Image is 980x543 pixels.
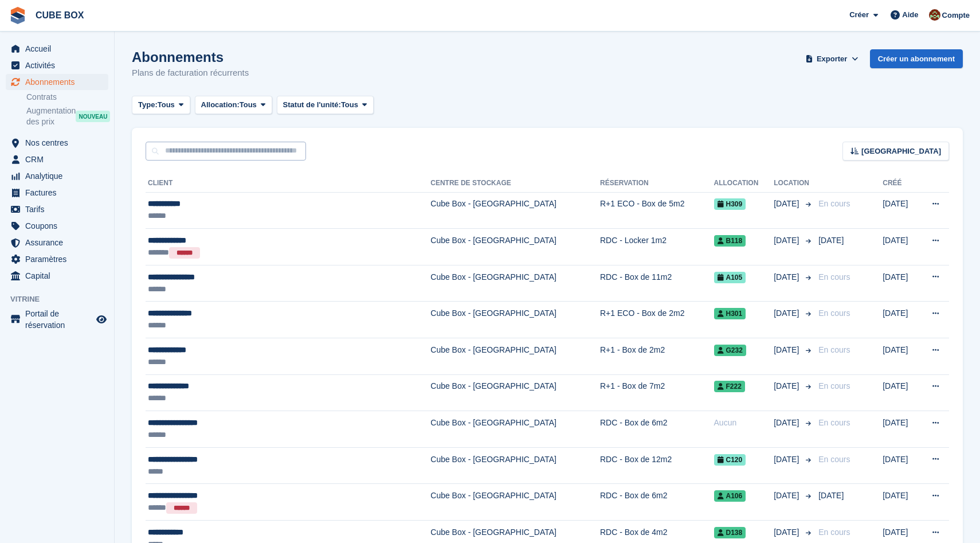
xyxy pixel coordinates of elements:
span: Coupons [25,218,94,234]
span: H309 [714,198,746,210]
td: RDC - Box de 11m2 [600,265,714,302]
span: [DATE] [818,491,844,500]
td: RDC - Box de 6m2 [600,411,714,448]
span: F222 [714,381,745,392]
span: En cours [818,272,850,282]
a: menu [6,41,108,57]
td: Cube Box - [GEOGRAPHIC_DATA] [430,265,600,302]
td: Cube Box - [GEOGRAPHIC_DATA] [430,374,600,411]
button: Type: Tous [132,96,190,115]
td: Cube Box - [GEOGRAPHIC_DATA] [430,411,600,448]
td: Cube Box - [GEOGRAPHIC_DATA] [430,302,600,338]
span: Augmentation des prix [26,106,76,127]
th: Allocation [714,174,774,193]
th: Location [774,174,814,193]
p: Plans de facturation récurrents [132,67,249,80]
span: [DATE] [774,454,801,466]
img: alex soubira [929,9,940,21]
td: RDC - Box de 6m2 [600,484,714,521]
th: Centre de stockage [430,174,600,193]
a: menu [6,251,108,267]
span: Créer [849,9,869,21]
span: Assurance [25,235,94,251]
a: menu [6,201,108,217]
a: menu [6,74,108,90]
span: Accueil [25,41,94,57]
th: Client [146,174,430,193]
a: menu [6,57,108,73]
span: Statut de l'unité: [283,99,341,111]
span: [DATE] [774,417,801,429]
a: Boutique d'aperçu [95,312,108,326]
span: Portail de réservation [25,308,94,331]
button: Statut de l'unité: Tous [277,96,374,115]
span: [DATE] [774,235,801,247]
span: Type: [138,99,158,111]
span: [DATE] [818,236,844,245]
span: En cours [818,418,850,427]
a: Contrats [26,92,108,103]
div: NOUVEAU [76,111,110,122]
a: menu [6,218,108,234]
span: Compte [942,10,970,21]
a: menu [6,168,108,184]
span: [DATE] [774,380,801,392]
th: Réservation [600,174,714,193]
span: En cours [818,199,850,208]
td: RDC - Box de 12m2 [600,447,714,484]
td: R+1 ECO - Box de 2m2 [600,302,714,338]
td: [DATE] [883,229,916,265]
span: Tous [158,99,175,111]
span: Nos centres [25,135,94,151]
span: En cours [818,455,850,464]
span: B118 [714,235,746,247]
span: H301 [714,308,746,319]
span: Paramètres [25,251,94,267]
td: RDC - Locker 1m2 [600,229,714,265]
td: R+1 - Box de 7m2 [600,374,714,411]
a: CUBE BOX [31,6,88,25]
span: D138 [714,527,746,538]
span: [DATE] [774,526,801,538]
span: [DATE] [774,271,801,283]
span: Tous [240,99,257,111]
span: [DATE] [774,198,801,210]
a: Augmentation des prix NOUVEAU [26,105,108,128]
span: Aide [902,9,918,21]
span: C120 [714,454,746,466]
th: Créé [883,174,916,193]
span: En cours [818,308,850,318]
span: G232 [714,345,746,356]
span: En cours [818,345,850,354]
button: Exporter [803,49,861,68]
td: R+1 - Box de 2m2 [600,338,714,375]
a: menu [6,185,108,201]
img: stora-icon-8386f47178a22dfd0bd8f6a31ec36ba5ce8667c1dd55bd0f319d3a0aa187defe.svg [9,7,26,24]
span: Vitrine [10,294,114,305]
h1: Abonnements [132,49,249,65]
a: menu [6,268,108,284]
a: menu [6,135,108,151]
td: Cube Box - [GEOGRAPHIC_DATA] [430,192,600,229]
td: R+1 ECO - Box de 5m2 [600,192,714,229]
td: [DATE] [883,374,916,411]
span: [DATE] [774,490,801,502]
span: [DATE] [774,307,801,319]
span: Allocation: [201,99,240,111]
span: Tarifs [25,201,94,217]
span: [DATE] [774,344,801,356]
span: CRM [25,151,94,167]
td: [DATE] [883,338,916,375]
td: [DATE] [883,192,916,229]
span: Tous [341,99,358,111]
span: A105 [714,272,746,283]
span: [GEOGRAPHIC_DATA] [861,146,941,157]
span: Activités [25,57,94,73]
button: Allocation: Tous [195,96,272,115]
span: Capital [25,268,94,284]
a: Créer un abonnement [870,49,963,68]
td: [DATE] [883,265,916,302]
a: menu [6,151,108,167]
span: Abonnements [25,74,94,90]
td: [DATE] [883,411,916,448]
